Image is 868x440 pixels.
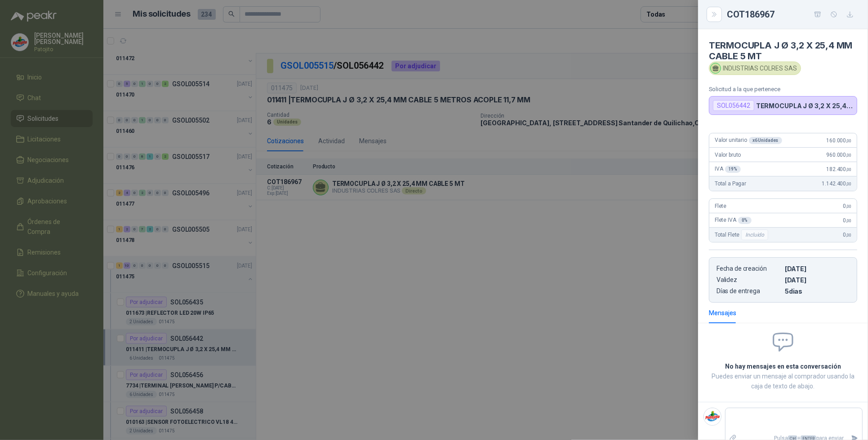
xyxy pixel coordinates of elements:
[715,137,782,144] span: Valor unitario
[785,265,850,273] p: [DATE]
[709,40,857,62] h4: TERMOCUPLA J Ø 3,2 X 25,4 MM CABLE 5 MT
[843,203,851,209] span: 0
[709,86,857,92] p: Solicitud a la que pertenece
[709,62,801,75] div: INDUSTRIAS COLRES SAS
[709,9,720,20] button: Close
[826,166,851,172] span: 182.400
[713,100,754,111] div: SOL056442
[846,153,851,158] span: ,00
[715,217,752,224] span: Flete IVA
[717,287,781,295] p: Días de entrega
[715,152,741,158] span: Valor bruto
[846,167,851,172] span: ,00
[846,138,851,143] span: ,00
[756,102,853,110] p: TERMOCUPLA J Ø 3,2 X 25,4 MM CABLE 5 METROS ACOPLE 11,7 MM
[846,233,851,238] span: ,00
[785,276,850,284] p: [DATE]
[822,180,851,187] span: 1.142.400
[846,181,851,186] span: ,00
[717,276,781,284] p: Validez
[749,137,782,144] div: x 6 Unidades
[846,218,851,223] span: ,00
[785,287,850,295] p: 5 dias
[727,7,857,22] div: COT186967
[717,265,781,273] p: Fecha de creación
[715,203,726,209] span: Flete
[709,361,857,371] h2: No hay mensajes en esta conversación
[709,308,736,318] div: Mensajes
[843,232,851,238] span: 0
[826,152,851,158] span: 960.000
[738,217,752,224] div: 0 %
[704,408,721,425] img: Company Logo
[715,229,770,240] span: Total Flete
[715,166,741,173] span: IVA
[846,204,851,209] span: ,00
[715,180,746,187] span: Total a Pagar
[843,217,851,224] span: 0
[709,371,857,391] p: Puedes enviar un mensaje al comprador usando la caja de texto de abajo.
[725,166,741,173] div: 19 %
[826,137,851,144] span: 160.000
[741,229,768,240] div: Incluido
